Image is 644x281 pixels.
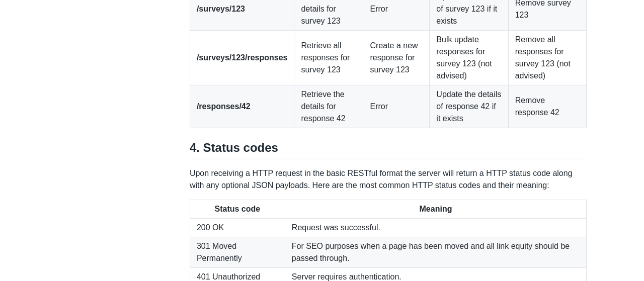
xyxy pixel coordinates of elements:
td: Remove response 42 [508,85,586,128]
h2: 4. Status codes [190,140,587,159]
td: For SEO purposes when a page has been moved and all link equity should be passed through. [285,237,586,268]
td: Retrieve the details for response 42 [294,85,363,128]
p: Upon receiving a HTTP request in the basic RESTful format the server will return a HTTP status co... [190,167,587,192]
td: Remove all responses for survey 123 (not advised) [508,31,586,85]
td: 301 Moved Permanently [190,237,285,268]
strong: /surveys/123/responses [197,53,288,62]
td: Update the details of response 42 if it exists [430,85,508,128]
td: Request was successful. [285,219,586,237]
th: Meaning [285,200,586,219]
th: Status code [190,200,285,219]
td: Create a new response for survey 123 [363,31,430,85]
td: Error [363,85,430,128]
strong: /surveys/123 [197,5,245,13]
strong: /responses/42 [197,102,251,111]
td: Retrieve all responses for survey 123 [294,31,363,85]
td: 200 OK [190,219,285,237]
td: Bulk update responses for survey 123 (not advised) [430,31,508,85]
